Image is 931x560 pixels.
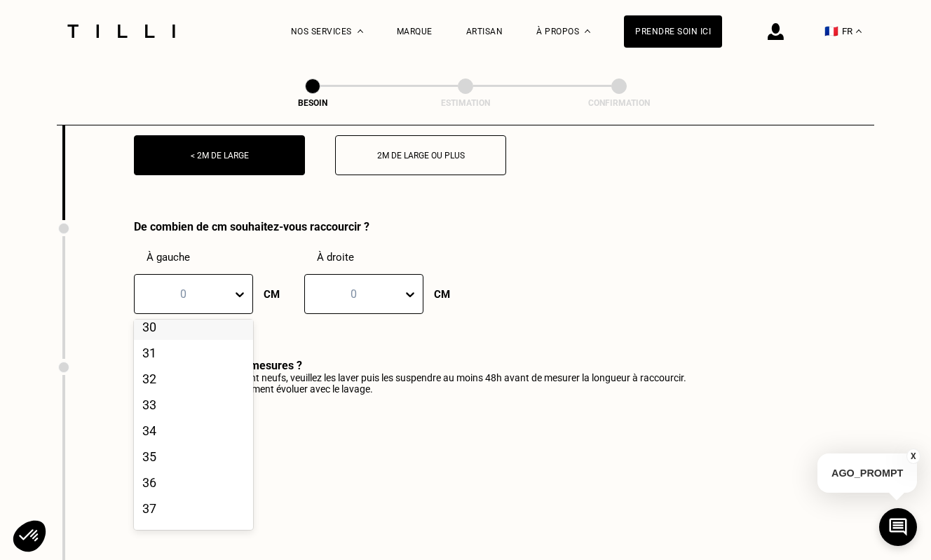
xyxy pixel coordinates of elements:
div: Confirmation [549,98,689,108]
p: AGO_PROMPT [817,453,917,493]
button: 2m de large ou plus [335,135,506,175]
p: si vos rideaux sont neufs, veuillez les laver puis les suspendre au moins 48h avant de mesurer la... [134,372,686,395]
div: 31 [134,340,253,366]
div: 38 [134,521,253,547]
button: X [906,449,920,464]
div: 32 [134,366,253,392]
div: 2m de large ou plus [343,151,498,161]
div: 37 [134,496,253,521]
p: À droite [317,251,444,264]
div: 35 [134,444,253,470]
div: 34 [134,418,253,444]
p: À gauche [147,251,274,264]
img: Logo du service de couturière Tilli [62,25,180,38]
img: menu déroulant [856,29,862,33]
div: Estimation [395,98,536,108]
div: 33 [134,392,253,418]
div: 30 [134,314,253,340]
div: De combien de cm souhaitez-vous raccourcir ? [134,220,444,233]
img: icône connexion [768,23,784,40]
a: Marque [397,27,433,36]
div: < 2m de large [142,151,297,161]
div: Besoin [243,98,383,108]
span: 🇫🇷 [824,25,838,38]
img: Menu déroulant à propos [585,29,590,33]
p: CM [434,288,450,301]
button: < 2m de large [134,135,305,175]
div: Comment prendre des mesures ? [134,359,686,372]
div: 36 [134,470,253,496]
a: Prendre soin ici [624,15,722,48]
img: Menu déroulant [358,29,363,33]
p: CM [264,288,280,301]
a: Artisan [466,27,503,36]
